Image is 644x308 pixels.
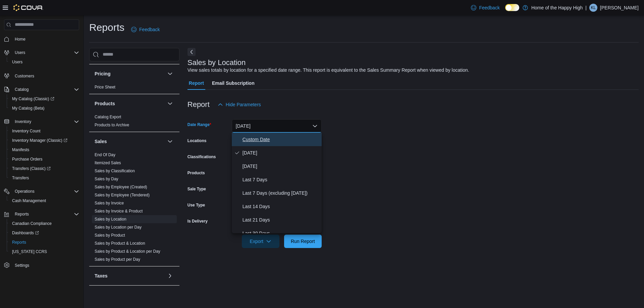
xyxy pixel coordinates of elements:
span: Customers [12,71,79,80]
a: End Of Day [95,152,115,157]
span: Last 14 Days [243,202,319,210]
button: Next [187,48,196,56]
label: Products [187,170,205,176]
span: Reports [9,238,79,246]
span: Dashboards [9,229,79,237]
span: Users [12,49,79,57]
span: Feedback [139,26,160,33]
a: Catalog Export [95,115,121,119]
span: Settings [12,261,79,269]
span: Transfers [9,174,79,182]
a: Sales by Invoice & Product [95,209,143,213]
button: Settings [1,260,82,270]
a: Purchase Orders [9,155,45,163]
span: Inventory Count [9,127,79,135]
span: Price Sheet [95,84,115,90]
span: Home [12,35,79,43]
h3: Products [95,100,115,107]
a: [US_STATE] CCRS [9,248,50,256]
a: Feedback [128,23,162,36]
span: Hide Parameters [226,101,261,108]
button: Purchase Orders [7,155,82,164]
button: Taxes [95,272,165,279]
button: Taxes [166,272,174,280]
button: Customers [1,71,82,80]
span: Users [9,58,79,66]
a: Sales by Employee (Tendered) [95,193,150,197]
span: Home [15,37,25,42]
span: Customers [15,73,34,79]
span: Transfers (Classic) [12,166,51,171]
span: Catalog Export [95,114,121,120]
span: Sales by Invoice & Product [95,208,143,214]
span: Inventory Count [12,128,41,134]
a: Sales by Employee (Created) [95,185,147,189]
span: Transfers (Classic) [9,165,79,173]
button: Reports [12,210,32,218]
a: Sales by Location [95,217,126,222]
span: Reports [12,240,26,245]
button: Export [242,235,279,248]
label: Use Type [187,202,205,208]
a: Inventory Count [9,127,43,135]
span: [US_STATE] CCRS [12,249,47,254]
span: Sales by Location [95,217,126,222]
button: Inventory [12,118,34,126]
a: Price Sheet [95,85,115,89]
button: Products [166,100,174,108]
span: Sales by Employee (Created) [95,184,147,190]
span: Operations [15,189,35,194]
span: Export [246,235,275,248]
button: Home [1,34,82,44]
span: Sales by Product & Location [95,241,145,246]
a: Transfers (Classic) [7,164,82,173]
span: [DATE] [243,149,319,157]
a: Sales by Product & Location per Day [95,249,160,254]
span: Sales by Location per Day [95,225,142,230]
button: My Catalog (Beta) [7,104,82,113]
span: End Of Day [95,152,115,158]
label: Is Delivery [187,219,208,224]
p: [PERSON_NAME] [600,4,639,12]
a: Manifests [9,146,32,154]
a: Products to Archive [95,123,129,127]
a: Dashboards [7,228,82,238]
button: Cash Management [7,196,82,205]
button: Inventory [1,117,82,126]
button: Operations [12,187,37,195]
div: Products [89,113,179,132]
img: Cova [13,4,43,11]
h3: Sales by Location [187,59,246,67]
span: Cash Management [12,198,46,203]
span: My Catalog (Classic) [9,95,79,103]
a: Home [12,35,28,43]
a: Inventory Manager (Classic) [7,136,82,145]
h3: Report [187,101,210,109]
button: Reports [7,238,82,247]
button: [US_STATE] CCRS [7,247,82,256]
span: Products to Archive [95,122,129,128]
label: Locations [187,138,207,143]
a: Canadian Compliance [9,220,54,228]
p: | [585,4,587,12]
button: Users [7,57,82,67]
a: Transfers [9,174,32,182]
button: [DATE] [232,119,322,133]
span: Feedback [479,4,499,11]
a: Sales by Product per Day [95,257,140,262]
span: Inventory [12,118,79,126]
span: Dark Mode [505,11,505,11]
button: Pricing [95,70,165,77]
button: Operations [1,187,82,196]
span: Report [189,76,204,90]
h3: Pricing [95,70,110,77]
span: Canadian Compliance [9,220,79,228]
a: My Catalog (Beta) [9,104,47,112]
span: Cash Management [9,197,79,205]
span: Catalog [12,85,79,94]
span: Sales by Day [95,176,118,182]
div: Kara Ludwar [589,4,597,12]
span: Sales by Classification [95,168,135,174]
span: Operations [12,187,79,195]
div: Pricing [89,83,179,94]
